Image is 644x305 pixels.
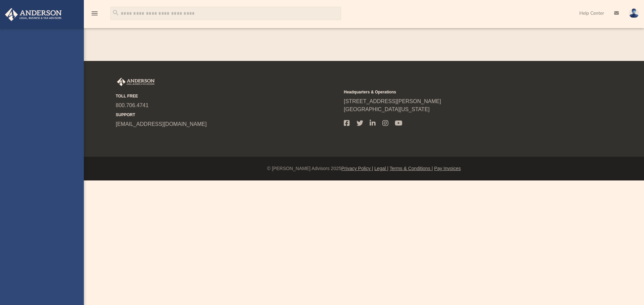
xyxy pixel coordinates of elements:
img: User Pic [629,8,639,18]
a: [STREET_ADDRESS][PERSON_NAME] [344,98,441,104]
a: [EMAIL_ADDRESS][DOMAIN_NAME] [116,121,207,127]
i: menu [91,9,99,17]
a: Terms & Conditions | [390,166,433,171]
div: © [PERSON_NAME] Advisors 2025 [84,165,644,172]
img: Anderson Advisors Platinum Portal [116,78,156,86]
a: 800.706.4741 [116,102,149,108]
a: Legal | [374,166,388,171]
img: Anderson Advisors Platinum Portal [3,8,64,21]
a: [GEOGRAPHIC_DATA][US_STATE] [344,106,430,112]
a: Pay Invoices [434,166,461,171]
small: TOLL FREE [116,93,339,99]
i: search [112,9,119,16]
a: menu [91,13,99,17]
a: Privacy Policy | [341,166,373,171]
small: SUPPORT [116,112,339,118]
small: Headquarters & Operations [344,89,567,95]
